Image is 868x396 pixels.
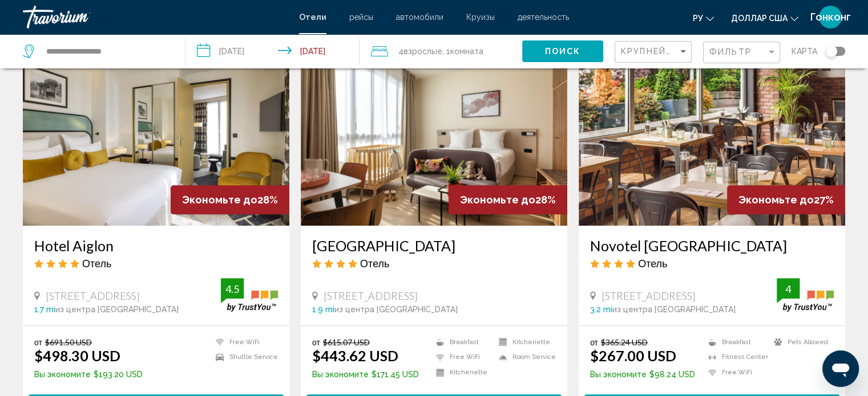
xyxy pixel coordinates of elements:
[182,194,257,206] span: Экономьте до
[334,305,458,314] span: из центра [GEOGRAPHIC_DATA]
[403,47,442,56] span: Взрослые
[815,5,845,29] button: Меню пользователя
[493,353,556,362] li: Room Service
[518,13,569,22] a: деятельность
[777,282,800,296] div: 4
[45,337,92,347] del: $691.50 USD
[210,337,278,347] li: Free WiFi
[522,40,603,62] button: Поиск
[621,47,757,56] span: Крупнейшие сбережения
[221,282,244,296] div: 4.5
[360,34,522,68] button: Travelers: 4 adults, 0 children
[34,347,120,364] ins: $498.30 USD
[449,185,567,214] div: 28%
[693,14,703,23] font: ру
[545,47,581,56] span: Поиск
[430,337,493,347] li: Breakfast
[312,237,556,254] a: [GEOGRAPHIC_DATA]
[703,353,768,362] li: Fitness Center
[777,278,834,312] img: trustyou-badge.svg
[360,257,389,270] span: Отель
[493,337,556,347] li: Kitchenette
[727,185,845,214] div: 27%
[703,337,768,347] li: Breakfast
[210,353,278,362] li: Shuttle Service
[703,368,768,377] li: Free WiFi
[185,34,360,68] button: Check-in date: Nov 23, 2025 Check-out date: Nov 25, 2025
[301,43,567,226] img: Hotel image
[590,370,695,379] p: $98.24 USD
[396,13,443,22] a: автомобили
[810,11,851,23] font: Гонконг
[312,337,320,347] span: от
[612,305,736,314] span: из центра [GEOGRAPHIC_DATA]
[430,353,493,362] li: Free WiFi
[323,337,370,347] del: $615.07 USD
[82,257,111,270] span: Отель
[34,337,42,347] span: от
[34,370,143,379] p: $193.20 USD
[349,13,373,22] a: рейсы
[450,47,483,56] span: Комната
[312,305,334,314] span: 1.9 mi
[601,337,648,347] del: $365.24 USD
[23,43,289,226] img: Hotel image
[430,368,493,377] li: Kitchenette
[312,370,419,379] p: $171.45 USD
[590,370,647,379] span: Вы экономите
[221,278,278,312] img: trustyou-badge.svg
[703,41,780,64] button: Filter
[23,6,288,28] a: Травориум
[34,237,278,254] a: Hotel Aiglon
[312,370,369,379] span: Вы экономите
[693,10,714,26] button: Изменить язык
[398,43,442,59] span: 4
[621,47,688,57] mat-select: Sort by
[55,305,179,314] span: из центра [GEOGRAPHIC_DATA]
[590,257,834,270] div: 4 star Hotel
[768,337,834,347] li: Pets Allowed
[590,337,598,347] span: от
[792,43,817,59] span: карта
[738,194,814,206] span: Экономьте до
[34,370,91,379] span: Вы экономите
[731,10,798,26] button: Изменить валюту
[312,347,398,364] ins: $443.62 USD
[822,350,859,387] iframe: Кнопка запуска окна обмена сообщениями
[590,347,676,364] ins: $267.00 USD
[590,237,834,254] a: Novotel [GEOGRAPHIC_DATA]
[46,289,140,302] span: [STREET_ADDRESS]
[579,43,845,226] img: Hotel image
[817,46,845,56] button: Toggle map
[460,194,535,206] span: Экономьте до
[731,14,788,23] font: доллар США
[324,289,418,302] span: [STREET_ADDRESS]
[466,13,495,22] a: Круизы
[34,305,55,314] span: 1.7 mi
[601,289,696,302] span: [STREET_ADDRESS]
[34,257,278,270] div: 4 star Hotel
[442,43,483,59] span: , 1
[638,257,667,270] span: Отель
[299,13,326,22] a: Отели
[590,305,612,314] span: 3.2 mi
[171,185,289,214] div: 28%
[709,47,752,56] span: Фильтр
[312,257,556,270] div: 4 star Hotel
